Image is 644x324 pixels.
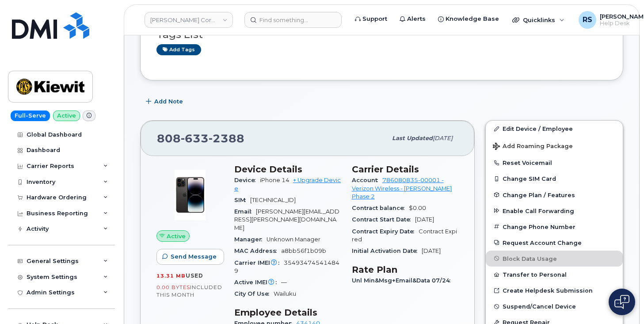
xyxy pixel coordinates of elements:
[244,12,342,28] input: Find something...
[234,290,274,297] span: City Of Use
[234,259,339,274] span: 354934745414849
[486,267,623,282] button: Transfer to Personal
[234,248,281,254] span: MAC Address
[234,259,284,266] span: Carrier IMEI
[614,295,629,309] img: Open chat
[486,187,623,203] button: Change Plan / Features
[409,205,426,211] span: $0.00
[503,191,575,198] span: Change Plan / Features
[352,216,415,223] span: Contract Start Date
[432,10,505,28] a: Knowledge Base
[274,290,296,297] span: Wailuku
[156,44,201,55] a: Add tags
[157,132,244,145] span: 808
[506,11,571,29] div: Quicklinks
[234,208,256,215] span: Email
[352,264,459,275] h3: Rate Plan
[140,94,191,110] button: Add Note
[156,249,224,265] button: Send Message
[352,164,459,175] h3: Carrier Details
[407,15,426,23] span: Alerts
[486,171,623,187] button: Change SIM Card
[234,236,267,243] span: Manager
[234,177,341,191] a: + Upgrade Device
[234,197,250,203] span: SIM
[145,12,233,28] a: Kiewit Corporation
[486,219,623,235] button: Change Phone Number
[486,203,623,219] button: Enable Call Forwarding
[352,177,382,183] span: Account
[156,29,607,40] h3: Tags List
[446,15,499,23] span: Knowledge Base
[503,303,576,310] span: Suspend/Cancel Device
[486,137,623,155] button: Add Roaming Package
[486,298,623,314] button: Suspend/Cancel Device
[493,143,573,151] span: Add Roaming Package
[156,273,186,279] span: 13.31 MB
[156,284,190,290] span: 0.00 Bytes
[393,10,432,28] a: Alerts
[181,132,209,145] span: 633
[422,248,441,254] span: [DATE]
[486,251,623,267] button: Block Data Usage
[415,216,434,223] span: [DATE]
[392,135,433,141] span: Last updated
[352,228,419,235] span: Contract Expiry Date
[486,235,623,251] button: Request Account Change
[154,97,183,106] span: Add Note
[234,164,341,175] h3: Device Details
[209,132,244,145] span: 2388
[352,177,452,200] a: 786080835-00001 - Verizon Wireless - [PERSON_NAME] Phase 2
[171,252,217,261] span: Send Message
[486,121,623,137] a: Edit Device / Employee
[164,168,217,221] img: image20231002-3703462-njx0qo.jpeg
[352,248,422,254] span: Initial Activation Date
[503,207,574,214] span: Enable Call Forwarding
[433,135,453,141] span: [DATE]
[281,248,326,254] span: a8bb56f1b09b
[352,205,409,211] span: Contract balance
[250,197,296,203] span: [TECHNICAL_ID]
[234,307,341,318] h3: Employee Details
[523,16,555,23] span: Quicklinks
[186,272,203,279] span: used
[583,15,592,25] span: RS
[234,177,260,183] span: Device
[362,15,387,23] span: Support
[167,232,186,240] span: Active
[486,282,623,298] a: Create Helpdesk Submission
[352,277,455,284] span: Unl Min&Msg+Email&Data 07/24
[234,279,281,286] span: Active IMEI
[349,10,393,28] a: Support
[281,279,287,286] span: —
[234,208,339,231] span: [PERSON_NAME][EMAIL_ADDRESS][PERSON_NAME][DOMAIN_NAME]
[260,177,290,183] span: iPhone 14
[486,155,623,171] button: Reset Voicemail
[267,236,320,243] span: Unknown Manager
